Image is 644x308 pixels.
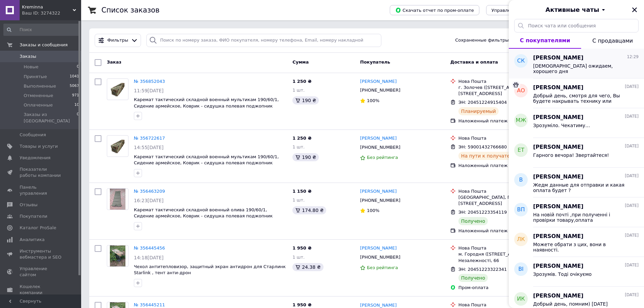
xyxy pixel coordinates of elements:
[625,114,639,119] span: [DATE]
[458,85,553,97] div: г. Золочев ([STREET_ADDRESS]: вул. [STREET_ADDRESS]
[518,146,524,154] span: ЕТ
[360,145,400,150] span: [PHONE_NUMBER]
[20,202,38,208] span: Отзывы
[134,154,279,166] span: Каремат тактический складной военный мультикам 190/60/1, Сидение армейское, Коврик - сидушка поле...
[72,93,79,99] span: 971
[70,83,79,89] span: 5067
[458,118,553,124] div: Наложенный платеж
[70,74,79,80] span: 1041
[107,135,128,157] a: Фото товару
[20,266,63,278] span: Управление сайтом
[458,274,488,282] div: Получено
[20,166,63,179] span: Показатели работы компании
[625,292,639,298] span: [DATE]
[592,38,633,44] span: С продавцами
[292,79,311,84] span: 1 250 ₴
[458,135,553,141] div: Нова Пошта
[367,98,379,103] span: 100%
[134,264,286,276] a: Чехол антитепловизор, защитный экран антидрон для Старлинк Starlink , тент анти-дрон
[509,49,644,78] button: СК[PERSON_NAME]12:29[DEMOGRAPHIC_DATA] ожидаем, хорошего дня
[509,168,644,197] button: В[PERSON_NAME][DATE]Жедм данные для отправки и какая оплата будет ?
[20,213,47,219] span: Покупатели
[3,24,80,36] input: Поиск
[292,245,311,251] span: 1 950 ₴
[367,265,398,270] span: Без рейтинга
[24,83,56,89] span: Выполненные
[533,212,629,223] span: На новій почті ,при полученні і провірки товару,оплата
[292,189,311,194] span: 1 150 ₴
[492,8,545,13] span: Управление статусами
[519,176,523,184] span: В
[458,163,553,169] div: Наложенный платеж
[533,152,609,158] span: Гарного вечора! Звертайтеся!
[134,189,165,194] a: № 356463209
[360,245,397,252] a: [PERSON_NAME]
[533,292,583,300] span: [PERSON_NAME]
[292,144,305,149] span: 1 шт.
[22,10,81,16] div: Ваш ID: 3274322
[146,34,382,47] input: Поиск по номеру заказа, ФИО покупателя, номеру телефона, Email, номеру накладной
[458,302,553,308] div: Нова Пошта
[108,37,128,44] span: Фильтры
[458,217,488,225] div: Получено
[458,267,507,272] span: ЭН: 20451223322341
[107,78,128,100] a: Фото товару
[134,79,165,84] a: № 356852043
[517,295,525,303] span: ИК
[533,84,583,92] span: [PERSON_NAME]
[360,88,400,93] span: [PHONE_NUMBER]
[292,197,305,203] span: 1 шт.
[533,233,583,240] span: [PERSON_NAME]
[630,6,639,14] button: Закрыть
[517,87,525,95] span: АО
[509,227,644,257] button: ЛК[PERSON_NAME][DATE]Можете обрати з цих, вони в наявності.
[110,79,126,100] img: Фото товару
[20,184,63,196] span: Панель управления
[533,262,583,270] span: [PERSON_NAME]
[509,257,644,287] button: ВІ[PERSON_NAME][DATE]Зрозумів. Тоді очікуємо
[528,5,625,14] button: Активные чаты
[533,114,583,121] span: [PERSON_NAME]
[292,263,323,271] div: 24.38 ₴
[77,112,79,124] span: 0
[20,248,63,260] span: Инструменты вебмастера и SEO
[134,198,164,203] span: 16:23[DATE]
[360,135,397,142] a: [PERSON_NAME]
[625,233,639,238] span: [DATE]
[134,97,279,109] a: Каремат тактический складной военный мультикам 190/60/1, Сидение армейское, Коврик - сидушка поле...
[533,242,629,253] span: Можете обрати з цих, вони в наявності.
[20,143,58,149] span: Товары и услуги
[518,265,524,273] span: ВІ
[292,60,309,65] span: Сумма
[546,5,599,14] span: Активные чаты
[134,207,273,219] a: Каремат тактический складной военный олива 190/60/1, Сидение армейское, Коврик - сидушка полевая ...
[24,93,53,99] span: Отмененные
[458,245,553,251] div: Нова Пошта
[509,78,644,108] button: АО[PERSON_NAME][DATE]Добрый день, смотря для чего, Вы будете накрывать технику или окопы?
[107,245,128,267] a: Фото товару
[110,189,126,210] img: Фото товару
[533,54,583,62] span: [PERSON_NAME]
[134,136,165,141] a: № 356722617
[292,153,319,161] div: 190 ₴
[101,6,160,14] h1: Список заказов
[24,102,53,108] span: Оплаченные
[458,78,553,85] div: Нова Пошта
[360,60,390,65] span: Покупатель
[533,203,583,211] span: [PERSON_NAME]
[20,42,68,48] span: Заказы и сообщения
[360,198,400,203] span: [PHONE_NUMBER]
[20,284,63,296] span: Кошелек компании
[458,251,553,263] div: м. Городня ([STREET_ADDRESS]: вул. Незалежності, 66
[533,93,629,104] span: Добрый день, смотря для чего, Вы будете накрывать технику или окопы?
[107,60,121,65] span: Заказ
[514,19,639,32] input: Поиск чата или сообщения
[77,64,79,70] span: 0
[134,88,164,93] span: 11:59[DATE]
[625,143,639,149] span: [DATE]
[458,107,499,115] div: Планируемый
[390,5,479,15] button: Скачать отчет по пром-оплате
[292,88,305,93] span: 1 шт.
[20,225,56,231] span: Каталог ProSale
[107,188,128,210] a: Фото товару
